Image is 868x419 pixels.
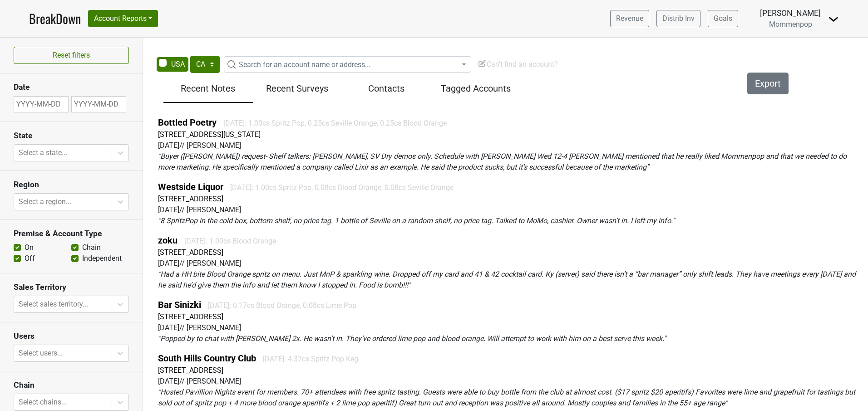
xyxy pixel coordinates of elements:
[158,140,864,151] div: [DATE] // [PERSON_NAME]
[158,299,201,310] a: Bar Sinizki
[14,229,129,239] h3: Premise & Account Type
[828,14,839,24] img: Dropdown Menu
[230,183,454,192] span: [DATE]: 1.00cs Spritz Pop, 0.08cs Blood Orange, 0.08cs Seville Orange
[769,20,812,29] span: Mommenpop
[82,253,122,264] label: Independent
[88,10,158,27] button: Account Reports
[158,181,223,192] a: Westside Liquor
[257,83,338,94] h5: Recent Surveys
[208,301,356,310] span: [DATE]: 0.17cs Blood Orange, 0.08cs Lime Pop
[223,119,447,127] span: [DATE]: 1.00cs Spritz Pop, 0.25cs Seville Orange, 0.25cs Blood Orange
[436,83,516,94] h5: Tagged Accounts
[29,9,81,28] a: BreakDown
[14,331,129,341] h3: Users
[158,235,178,246] a: zoku
[158,195,223,203] a: [STREET_ADDRESS]
[14,380,129,390] h3: Chain
[158,205,864,215] div: [DATE] // [PERSON_NAME]
[158,130,261,139] a: [STREET_ADDRESS][US_STATE]
[14,47,129,64] button: Reset filters
[82,242,101,253] label: Chain
[158,366,223,375] a: [STREET_ADDRESS]
[158,152,847,171] em: " Buyer ([PERSON_NAME]) request- Shelf talkers: [PERSON_NAME], SV Dry demos only. Schedule with [...
[158,388,855,407] em: " Hosted Pavillion Nights event for members. 70+ attendees with free spritz tasting. Guests were ...
[747,73,789,94] button: Export
[708,10,738,27] a: Goals
[14,283,129,292] h3: Sales Territory
[14,131,129,141] h3: State
[168,83,248,94] h5: Recent Notes
[14,96,69,112] input: YYYY-MM-DD
[478,60,558,68] span: Can't find an account?
[25,242,34,253] label: On
[760,7,821,19] div: [PERSON_NAME]
[14,180,129,190] h3: Region
[610,10,649,27] a: Revenue
[158,322,864,333] div: [DATE] // [PERSON_NAME]
[158,216,675,225] em: " 8 SpritzPop in the cold box, bottom shelf, no price tag. 1 bottle of Seville on a random shelf,...
[158,353,256,364] a: South Hills Country Club
[184,237,276,245] span: [DATE]: 1.00cs Blood Orange
[656,10,700,27] a: Distrib Inv
[263,355,358,363] span: [DATE]: 4.37cs Spritz Pop Keg
[478,59,487,68] img: Edit
[25,253,35,264] label: Off
[71,96,126,112] input: YYYY-MM-DD
[158,334,666,343] em: " Popped by to chat with [PERSON_NAME] 2x. He wasn’t in. They’ve ordered lime pop and blood orang...
[158,248,223,257] a: [STREET_ADDRESS]
[158,376,864,387] div: [DATE] // [PERSON_NAME]
[158,312,223,321] a: [STREET_ADDRESS]
[14,83,129,92] h3: Date
[158,117,217,128] a: Bottled Poetry
[158,258,864,269] div: [DATE] // [PERSON_NAME]
[239,60,370,69] span: Search for an account name or address...
[346,83,427,94] h5: Contacts
[158,270,856,289] em: " Had a HH bite Blood Orange spritz on menu. Just MnP & sparkling wine. Dropped off my card and 4...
